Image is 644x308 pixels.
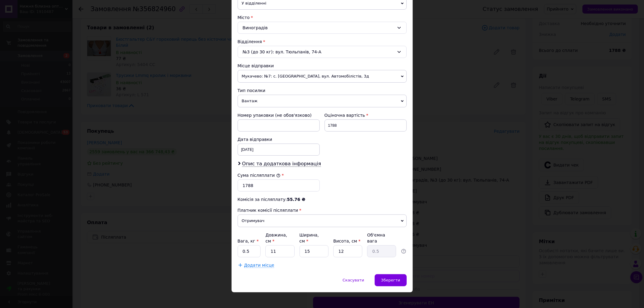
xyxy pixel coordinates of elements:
[238,173,280,178] label: Сума післяплати
[238,95,407,107] span: Вантаж
[367,232,396,244] div: Об'ємна вага
[343,278,364,282] span: Скасувати
[300,233,319,243] label: Ширина, см
[238,214,407,227] span: Отримувач
[238,39,407,45] div: Відділення
[238,22,407,34] div: Виноградів
[325,112,407,118] div: Оціночна вартість
[381,278,400,282] span: Зберегти
[242,161,321,167] span: Опис та додаткова інформація
[238,88,265,93] span: Тип посилки
[238,239,259,243] label: Вага, кг
[244,263,274,268] span: Додати місце
[333,239,360,243] label: Висота, см
[238,63,274,68] span: Місце відправки
[238,196,407,202] div: Комісія за післяплату:
[238,136,320,142] div: Дата відправки
[287,197,305,202] span: 55.76 ₴
[238,14,407,21] div: Місто
[265,233,287,243] label: Довжина, см
[238,112,320,118] div: Номер упаковки (не обов'язково)
[238,70,407,83] span: Мукачево: №7: с. [GEOGRAPHIC_DATA], вул. Автомобілістів, 3д
[238,208,298,213] span: Платник комісії післяплати
[238,46,407,58] div: №3 (до 30 кг): вул. Тюльпанів, 74-А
